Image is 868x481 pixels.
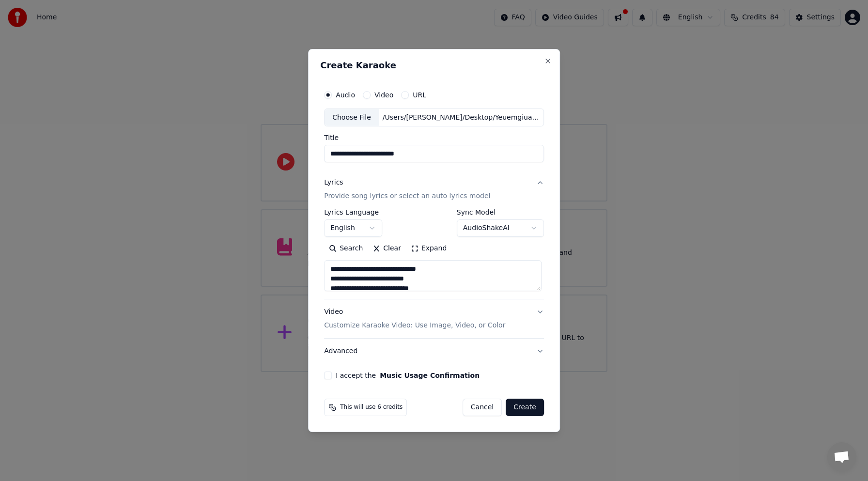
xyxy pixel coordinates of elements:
p: Customize Karaoke Video: Use Image, Video, or Color [324,321,505,330]
button: I accept the [380,372,480,379]
div: Lyrics [324,178,343,188]
button: Advanced [324,339,544,364]
span: This will use 6 credits [340,403,403,411]
button: VideoCustomize Karaoke Video: Use Image, Video, or Color [324,300,544,339]
div: Choose File [325,109,379,126]
div: /Users/[PERSON_NAME]/Desktop/Yeuemgiuadoiquenlang.mp3 [379,113,543,123]
div: Video [324,308,505,331]
button: Clear [368,241,406,257]
div: LyricsProvide song lyrics or select an auto lyrics model [324,209,544,299]
label: URL [413,92,426,98]
button: LyricsProvide song lyrics or select an auto lyrics model [324,171,544,209]
button: Cancel [463,399,502,416]
button: Create [506,399,544,416]
label: Audio [336,92,355,98]
label: Lyrics Language [324,209,382,216]
label: Video [374,92,393,98]
button: Expand [406,241,451,257]
button: Search [324,241,368,257]
label: I accept the [336,372,480,379]
label: Title [324,135,544,141]
p: Provide song lyrics or select an auto lyrics model [324,192,490,202]
h2: Create Karaoke [320,61,548,70]
label: Sync Model [457,209,544,216]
